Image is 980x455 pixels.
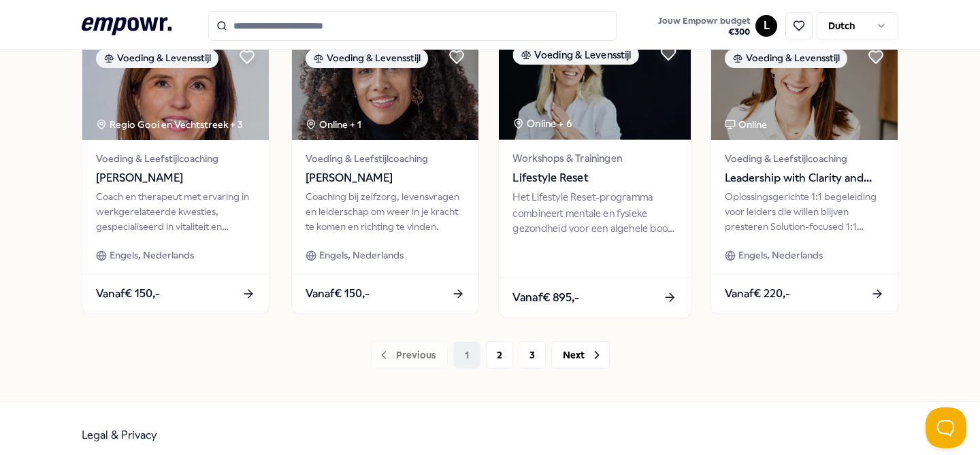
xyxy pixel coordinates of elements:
[725,49,847,68] div: Voeding & Levensstijl
[110,248,194,263] span: Engels, Nederlands
[658,27,750,37] span: € 300
[96,151,255,166] span: Voeding & Leefstijlcoaching
[725,189,884,235] div: Oplossingsgerichte 1:1 begeleiding voor leiders die willen blijven presteren Solution-focused 1:1...
[306,49,428,68] div: Voeding & Levensstijl
[725,151,884,166] span: Voeding & Leefstijlcoaching
[655,13,753,40] button: Jouw Empowr budget€300
[96,117,243,132] div: Regio Gooi en Vechtstreek + 3
[512,169,676,186] span: Lifestyle Reset
[738,248,823,263] span: Engels, Nederlands
[711,35,898,141] img: package image
[82,428,157,441] a: Legal & Privacy
[306,189,465,235] div: Coaching bij zelfzorg, levensvragen en leiderschap om weer in je kracht te komen en richting te v...
[551,341,610,369] button: Next
[82,35,269,141] img: package image
[725,169,884,187] span: Leadership with Clarity and Energy
[512,150,676,166] span: Workshops & Trainingen
[512,116,572,131] div: Online + 6
[725,285,790,303] span: Vanaf € 220,-
[512,189,676,236] div: Het Lifestyle Reset-programma combineert mentale en fysieke gezondheid voor een algehele boost in...
[306,169,465,187] span: [PERSON_NAME]
[96,169,255,187] span: [PERSON_NAME]
[96,285,160,303] span: Vanaf € 150,-
[512,45,638,65] div: Voeding & Levensstijl
[926,407,966,448] iframe: Help Scout Beacon - Open
[292,35,478,141] img: package image
[755,15,777,37] button: L
[291,35,479,314] a: package imageVoeding & LevensstijlOnline + 1Voeding & Leefstijlcoaching[PERSON_NAME]Coaching bij ...
[512,288,579,306] span: Vanaf € 895,-
[498,30,691,318] a: package imageVoeding & LevensstijlOnline + 6Workshops & TrainingenLifestyle ResetHet Lifestyle Re...
[486,341,513,369] button: 2
[306,285,370,303] span: Vanaf € 150,-
[725,117,767,132] div: Online
[653,12,755,40] a: Jouw Empowr budget€300
[208,11,617,41] input: Search for products, categories or subcategories
[658,16,750,27] span: Jouw Empowr budget
[499,31,691,139] img: package image
[306,117,361,132] div: Online + 1
[96,189,255,235] div: Coach en therapeut met ervaring in werkgerelateerde kwesties, gespecialiseerd in vitaliteit en vo...
[306,151,465,166] span: Voeding & Leefstijlcoaching
[96,49,218,68] div: Voeding & Levensstijl
[710,35,898,314] a: package imageVoeding & LevensstijlOnlineVoeding & LeefstijlcoachingLeadership with Clarity and En...
[519,341,546,369] button: 3
[82,35,269,314] a: package imageVoeding & LevensstijlRegio Gooi en Vechtstreek + 3Voeding & Leefstijlcoaching[PERSON...
[319,248,404,263] span: Engels, Nederlands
